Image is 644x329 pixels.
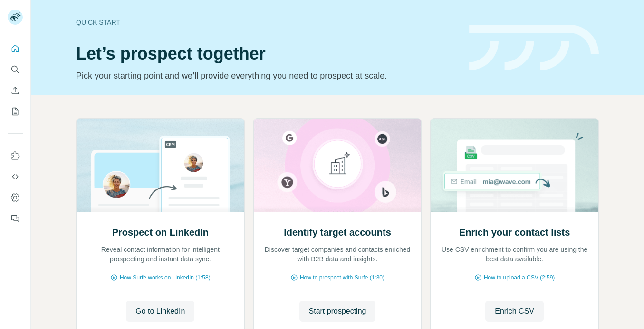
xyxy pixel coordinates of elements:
button: Go to LinkedIn [126,301,194,322]
button: Quick start [8,40,23,57]
img: Enrich your contact lists [430,119,599,212]
span: Start prospecting [309,306,366,317]
div: Quick start [76,18,458,27]
p: Use CSV enrichment to confirm you are using the best data available. [440,245,589,264]
span: How to upload a CSV (2:59) [484,273,555,282]
button: Dashboard [8,189,23,206]
button: Use Surfe on LinkedIn [8,147,23,164]
img: banner [469,25,599,71]
button: Start prospecting [299,301,376,322]
h1: Let’s prospect together [76,44,458,63]
h2: Enrich your contact lists [459,226,570,239]
button: Use Surfe API [8,168,23,185]
img: Prospect on LinkedIn [76,119,245,212]
h2: Identify target accounts [284,226,391,239]
h2: Prospect on LinkedIn [112,226,209,239]
span: How Surfe works on LinkedIn (1:58) [120,273,211,282]
span: Enrich CSV [495,306,534,317]
span: Go to LinkedIn [135,306,185,317]
button: Search [8,61,23,78]
button: Enrich CSV [8,82,23,99]
p: Pick your starting point and we’ll provide everything you need to prospect at scale. [76,69,458,82]
p: Reveal contact information for intelligent prospecting and instant data sync. [86,245,235,264]
button: Enrich CSV [485,301,544,322]
button: Feedback [8,210,23,227]
span: How to prospect with Surfe (1:30) [300,273,384,282]
img: Identify target accounts [253,119,422,212]
button: My lists [8,103,23,120]
p: Discover target companies and contacts enriched with B2B data and insights. [263,245,412,264]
